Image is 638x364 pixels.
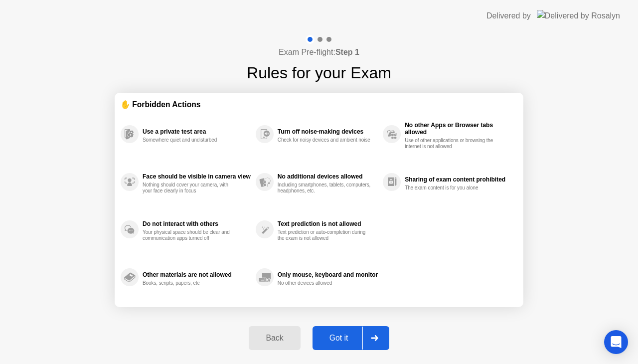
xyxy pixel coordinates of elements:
div: Use a private test area [143,128,251,135]
div: Somewhere quiet and undisturbed [143,137,237,143]
div: Use of other applications or browsing the internet is not allowed [405,138,499,150]
div: Books, scripts, papers, etc [143,280,237,286]
div: Text prediction or auto-completion during the exam is not allowed [278,229,372,241]
button: Back [249,326,300,350]
div: Back [252,334,297,343]
div: Got it [316,334,362,343]
h1: Rules for your Exam [247,61,391,85]
div: ✋ Forbidden Actions [121,99,517,110]
div: Delivered by [486,10,531,22]
div: Your physical space should be clear and communication apps turned off [143,229,237,241]
div: No other devices allowed [278,280,372,286]
div: Other materials are not allowed [143,271,251,278]
div: Face should be visible in camera view [143,173,251,180]
img: Delivered by Rosalyn [537,10,620,21]
button: Got it [313,326,389,350]
div: Text prediction is not allowed [278,220,378,227]
div: Nothing should cover your camera, with your face clearly in focus [143,182,237,194]
h4: Exam Pre-flight: [279,46,359,58]
div: Do not interact with others [143,220,251,227]
b: Step 1 [335,48,359,56]
div: Turn off noise-making devices [278,128,378,135]
div: Only mouse, keyboard and monitor [278,271,378,278]
div: Including smartphones, tablets, computers, headphones, etc. [278,182,372,194]
div: No additional devices allowed [278,173,378,180]
div: Check for noisy devices and ambient noise [278,137,372,143]
div: The exam content is for you alone [405,185,499,191]
div: Sharing of exam content prohibited [405,176,512,183]
div: No other Apps or Browser tabs allowed [405,122,512,136]
div: Open Intercom Messenger [604,330,628,354]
